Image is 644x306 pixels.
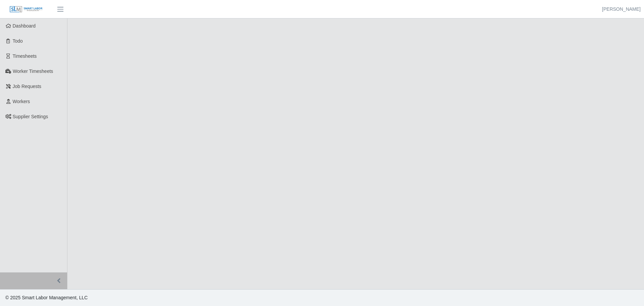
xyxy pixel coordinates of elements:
[9,6,43,13] img: SLM Logo
[602,6,641,13] a: [PERSON_NAME]
[13,114,48,119] span: Supplier Settings
[13,53,37,59] span: Timesheets
[13,99,30,104] span: Workers
[13,84,42,89] span: Job Requests
[13,38,23,44] span: Todo
[13,69,53,74] span: Worker Timesheets
[5,295,88,300] span: © 2025 Smart Labor Management, LLC
[13,23,36,29] span: Dashboard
